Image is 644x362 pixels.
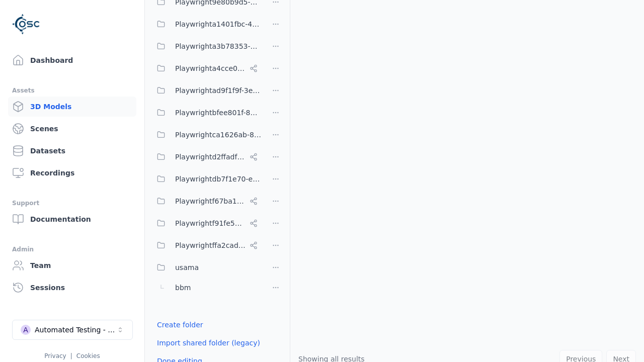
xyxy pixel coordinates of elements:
button: Playwrighta1401fbc-43d7-48dd-a309-be935d99d708 [151,14,262,34]
button: Playwrightffa2cad8-0214-4c2f-a758-8e9593c5a37e [151,235,262,255]
button: Playwrightf67ba199-386a-42d1-aebc-3b37e79c7296 [151,191,262,211]
a: Datasets [8,141,136,161]
a: Create folder [157,320,203,330]
a: Dashboard [8,50,136,70]
button: Playwrighta4cce06a-a8e6-4c0d-bfc1-93e8d78d750a [151,58,262,78]
span: Playwrightf91fe523-dd75-44f3-a953-451f6070cb42 [175,217,246,229]
a: Privacy [44,352,66,359]
button: Select a workspace [12,320,133,340]
button: Playwrightf91fe523-dd75-44f3-a953-451f6070cb42 [151,213,262,233]
img: Logo [12,10,40,38]
a: Sessions [8,278,136,298]
button: usama [151,257,262,278]
a: Import shared folder (legacy) [157,338,260,348]
button: Import shared folder (legacy) [151,334,266,352]
button: Playwrighta3b78353-5999-46c5-9eab-70007203469a [151,36,262,56]
span: bbm [175,282,191,294]
a: Recordings [8,163,136,183]
button: Playwrightad9f1f9f-3e6a-4231-8f19-c506bf64a382 [151,80,262,101]
div: Admin [12,243,132,255]
a: 3D Models [8,97,136,117]
button: bbm [151,278,262,298]
span: Playwrighta3b78353-5999-46c5-9eab-70007203469a [175,40,262,52]
span: Playwrightbfee801f-8be1-42a6-b774-94c49e43b650 [175,107,262,119]
button: Playwrightd2ffadf0-c973-454c-8fcf-dadaeffcb802 [151,147,262,167]
span: Playwrightdb7f1e70-e54d-4da7-b38d-464ac70cc2ba [175,173,262,185]
span: Playwrightca1626ab-8cec-4ddc-b85a-2f9392fe08d1 [175,129,262,141]
span: | [70,352,72,359]
div: Automated Testing - Playwright [35,325,116,335]
button: Playwrightbfee801f-8be1-42a6-b774-94c49e43b650 [151,103,262,123]
span: Playwrightd2ffadf0-c973-454c-8fcf-dadaeffcb802 [175,151,246,163]
div: Assets [12,84,132,97]
a: Team [8,255,136,276]
a: Documentation [8,209,136,229]
span: Playwrighta4cce06a-a8e6-4c0d-bfc1-93e8d78d750a [175,62,246,74]
div: Support [12,197,132,209]
a: Cookies [76,352,100,359]
button: Playwrightca1626ab-8cec-4ddc-b85a-2f9392fe08d1 [151,125,262,145]
span: Playwrightad9f1f9f-3e6a-4231-8f19-c506bf64a382 [175,84,262,97]
span: usama [175,261,199,274]
button: Playwrightdb7f1e70-e54d-4da7-b38d-464ac70cc2ba [151,169,262,189]
button: Create folder [151,316,209,334]
a: Scenes [8,119,136,139]
span: Playwrightf67ba199-386a-42d1-aebc-3b37e79c7296 [175,195,246,207]
span: Playwrighta1401fbc-43d7-48dd-a309-be935d99d708 [175,18,262,30]
div: A [21,325,31,335]
span: Playwrightffa2cad8-0214-4c2f-a758-8e9593c5a37e [175,239,246,251]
